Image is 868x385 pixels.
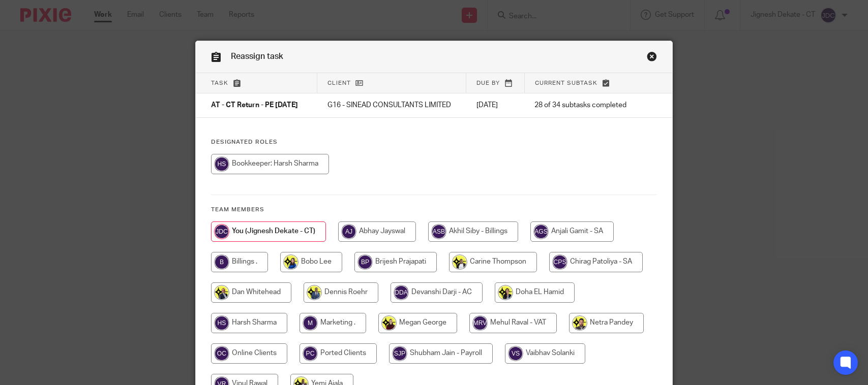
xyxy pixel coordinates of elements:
span: Due by [476,80,500,86]
a: Close this dialog window [647,51,657,65]
span: Task [211,80,228,86]
td: 28 of 34 subtasks completed [524,93,641,118]
span: Client [327,80,351,86]
h4: Team members [211,206,657,214]
h4: Designated Roles [211,138,657,146]
p: [DATE] [476,100,515,110]
span: AT - CT Return - PE [DATE] [211,102,298,109]
span: Reassign task [231,52,283,60]
p: G16 - SINEAD CONSULTANTS LIMITED [327,100,456,110]
span: Current subtask [535,80,597,86]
